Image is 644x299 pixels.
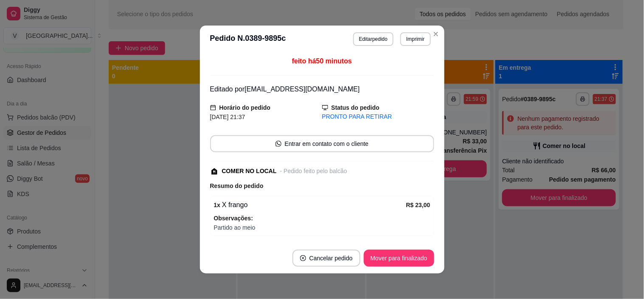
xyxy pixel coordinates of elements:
button: Editarpedido [353,32,394,46]
div: X frango [214,200,406,210]
button: Mover para finalizado [364,250,434,267]
button: close-circleCancelar pedido [292,250,360,267]
strong: Resumo do pedido [210,182,264,189]
div: COMER NO LOCAL [222,167,277,176]
strong: R$ 23,00 [406,202,430,208]
span: Partido ao meio [214,223,430,232]
button: Close [429,27,443,41]
div: - Pedido feito pelo balcão [280,167,347,176]
strong: 1 x [214,202,221,208]
button: whats-appEntrar em contato com o cliente [210,135,434,152]
strong: Status do pedido [332,104,380,111]
div: PRONTO PARA RETIRAR [322,112,434,121]
span: close-circle [300,255,306,261]
strong: Observações: [214,215,253,222]
span: desktop [322,105,328,111]
h3: Pedido N. 0389-9895c [210,32,286,46]
span: calendar [210,105,216,111]
button: Imprimir [400,32,430,46]
span: whats-app [276,141,281,147]
span: Editado por [EMAIL_ADDRESS][DOMAIN_NAME] [210,85,360,93]
span: feito há 50 minutos [292,57,352,65]
strong: Horário do pedido [219,104,271,111]
span: [DATE] 21:37 [210,114,245,120]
